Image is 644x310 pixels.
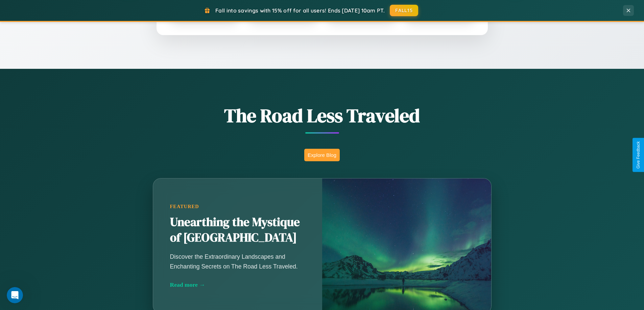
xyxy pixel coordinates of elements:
h1: The Road Less Traveled [119,103,525,129]
div: Featured [170,204,305,209]
p: Discover the Extraordinary Landscapes and Enchanting Secrets on The Road Less Traveled. [170,252,305,271]
span: Fall into savings with 15% off for all users! Ends [DATE] 10am PT. [215,7,385,14]
div: Give Feedback [636,141,641,169]
iframe: Intercom live chat [7,287,23,303]
button: Explore Blog [304,149,340,161]
h2: Unearthing the Mystique of [GEOGRAPHIC_DATA] [170,215,305,246]
div: Read more → [170,281,305,288]
button: FALL15 [390,5,418,16]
